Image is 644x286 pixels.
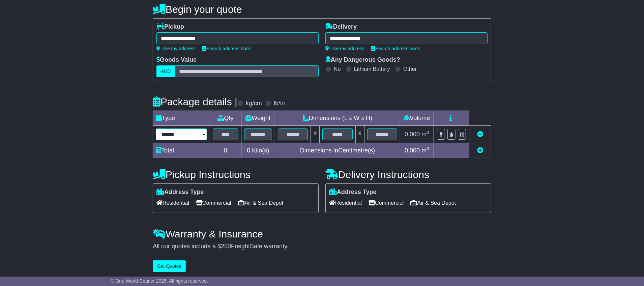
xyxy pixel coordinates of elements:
h4: Package details | [153,96,237,107]
span: Air & Sea Depot [411,198,456,208]
label: Goods Value [156,56,197,64]
label: Other [403,66,417,72]
span: 0.000 [405,147,420,154]
span: m [421,147,429,154]
span: © One World Courier 2025. All rights reserved. [111,278,208,284]
label: kg/cm [246,100,262,107]
sup: 3 [427,146,429,151]
label: No [334,66,341,72]
td: Weight [241,111,275,126]
span: 0.000 [405,131,420,138]
label: lb/in [274,100,285,107]
span: 250 [221,243,231,250]
label: AUD [156,65,175,77]
span: 0 [247,147,250,154]
td: Type [153,111,210,126]
td: x [355,126,364,143]
h4: Warranty & Insurance [153,228,491,239]
label: Pickup [156,23,184,31]
label: Address Type [329,189,377,196]
td: 0 [210,143,241,158]
span: Air & Sea Depot [238,198,284,208]
h4: Begin your quote [153,4,491,15]
h4: Pickup Instructions [153,169,319,180]
td: Total [153,143,210,158]
td: Kilo(s) [241,143,275,158]
a: Use my address [156,46,196,51]
span: Commercial [369,198,404,208]
a: Remove this item [477,131,483,138]
td: x [311,126,320,143]
div: All our quotes include a $ FreightSafe warranty. [153,243,491,250]
td: Dimensions (L x W x H) [275,111,400,126]
span: Commercial [196,198,231,208]
a: Search address book [371,46,420,51]
a: Use my address [325,46,364,51]
a: Add new item [477,147,483,154]
h4: Delivery Instructions [325,169,491,180]
span: m [421,131,429,138]
label: Delivery [325,23,357,31]
td: Qty [210,111,241,126]
label: Address Type [156,189,204,196]
span: Residential [329,198,362,208]
sup: 3 [427,130,429,135]
td: Dimensions in Centimetre(s) [275,143,400,158]
label: Lithium Battery [354,66,390,72]
label: Any Dangerous Goods? [325,56,400,64]
a: Search address book [202,46,251,51]
span: Residential [156,198,189,208]
button: Get Quotes [153,260,186,272]
td: Volume [400,111,434,126]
